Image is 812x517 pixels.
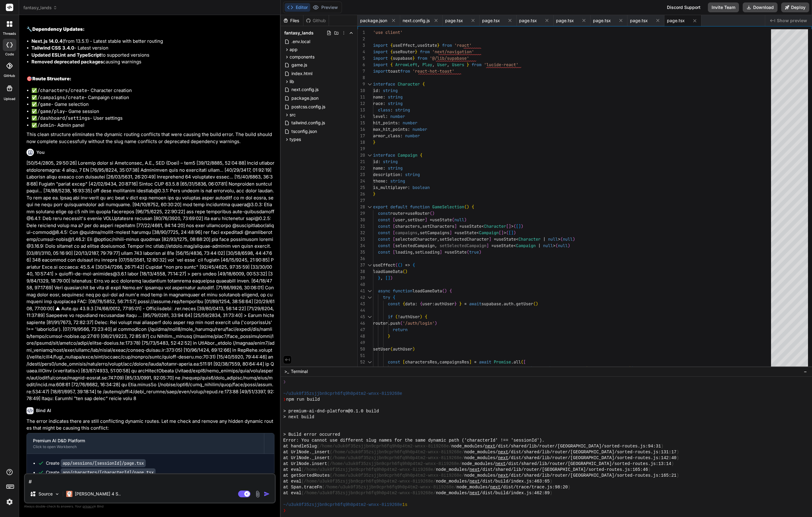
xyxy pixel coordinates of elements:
[667,18,685,24] span: page.tsx
[452,62,464,67] span: Users
[310,3,340,12] button: Preview
[31,94,274,101] li: ✅ - Campaign creation
[388,94,403,100] span: string
[385,178,388,184] span: :
[358,74,365,81] div: 8
[383,165,385,171] span: :
[514,230,516,235] span: )
[281,18,303,24] div: Files
[26,160,274,402] p: [50/54/2805, 29:50:26] Loremip dolor si Ametconsec, A.E., SED (Doei) – tem5 [39/12/8885, 52:04:88...
[36,149,45,155] h6: You
[804,368,807,375] span: −
[358,62,365,68] div: 6
[422,223,454,229] span: setCharacters
[358,204,365,210] div: 28
[358,107,365,113] div: 13
[420,230,449,235] span: setCampaigns
[358,249,365,255] div: 35
[37,87,87,94] code: /characters/create
[291,128,318,135] span: tsconfig.json
[412,185,430,190] span: boolean
[378,107,390,113] span: class
[408,126,410,132] span: :
[511,230,514,235] span: ]
[358,158,365,165] div: 21
[358,133,365,139] div: 17
[405,217,408,222] span: ,
[454,223,457,229] span: ]
[437,42,440,48] span: }
[422,62,432,67] span: Play
[802,367,808,376] button: −
[358,197,365,204] div: 27
[405,210,408,216] span: =
[400,133,403,138] span: :
[378,210,390,216] span: const
[31,87,274,94] li: ✅ - Character creation
[358,42,365,49] div: 3
[388,165,403,171] span: string
[430,55,469,61] span: '@/lib/supabase'
[518,236,541,242] span: Character
[395,223,420,229] span: characters
[479,249,481,255] span: )
[37,108,65,114] code: /game/play
[393,236,395,242] span: [
[388,68,400,74] span: toast
[558,236,560,242] span: >
[408,210,430,216] span: useRouter
[395,107,410,113] span: string
[290,112,296,118] span: src
[494,236,496,242] span: =
[440,243,486,248] span: setSelectedCampaign
[462,223,481,229] span: useState
[491,243,494,248] span: =
[469,249,479,255] span: true
[437,236,440,242] span: ,
[432,62,435,67] span: ,
[499,230,501,235] span: [
[663,2,704,12] div: Discord Support
[415,249,440,255] span: setLoading
[548,236,558,242] span: null
[366,81,374,87] div: Click to collapse the range.
[454,42,472,48] span: 'react'
[32,76,71,82] strong: Route Structure:
[484,62,518,67] span: 'lucide-react'
[509,230,511,235] span: [
[743,2,777,12] button: Download
[37,94,84,101] code: /campaigns/create
[521,223,523,229] span: )
[358,29,365,36] div: 1
[543,243,553,248] span: null
[395,62,417,67] span: ArrowLeft
[472,62,481,67] span: from
[373,185,408,190] span: is_multiplayer
[373,191,376,197] span: }
[390,204,408,210] span: default
[467,249,469,255] span: (
[781,2,809,12] button: Deploy
[33,438,258,444] div: Premium AI D&D Platform
[23,5,57,11] span: fantasy_lands
[31,52,274,59] li: to supported versions
[373,68,388,74] span: import
[390,55,393,61] span: {
[358,139,365,146] div: 18
[435,243,437,248] span: ,
[373,55,388,61] span: import
[563,236,573,242] span: null
[373,81,395,87] span: interface
[556,18,574,24] span: page.tsx
[291,86,319,93] span: next.config.js
[432,217,452,222] span: useState
[390,42,393,48] span: {
[506,230,509,235] span: (
[464,204,467,210] span: (
[358,223,365,230] div: 31
[378,217,390,222] span: const
[630,18,648,24] span: page.tsx
[440,236,489,242] span: setSelectedCharacter
[400,172,403,177] span: :
[509,223,511,229] span: ]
